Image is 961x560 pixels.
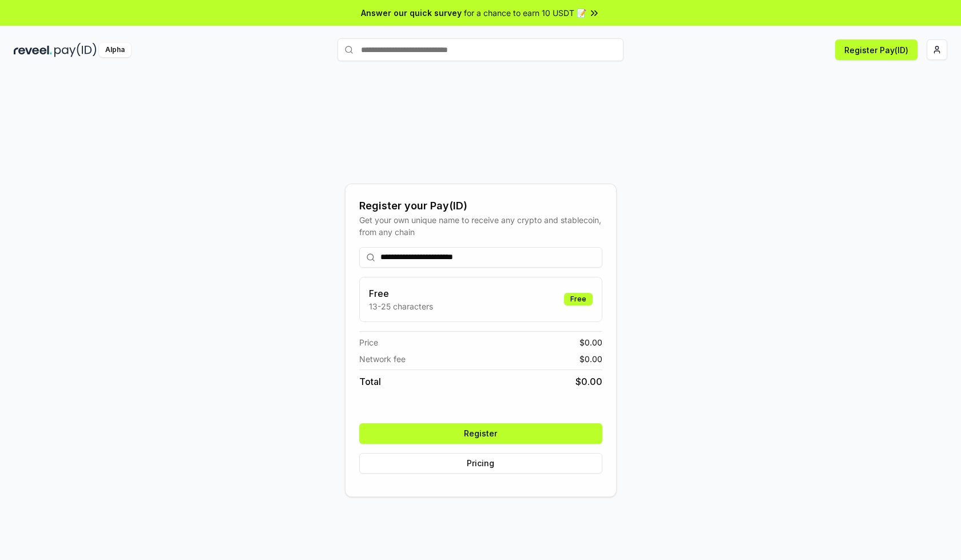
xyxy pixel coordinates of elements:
h3: Free [369,287,433,300]
div: Get your own unique name to receive any crypto and stablecoin, from any chain [359,214,602,238]
div: Alpha [99,43,131,57]
button: Register Pay(ID) [835,39,918,60]
div: Free [564,293,593,305]
span: $ 0.00 [579,353,602,365]
span: $ 0.00 [579,336,602,348]
span: Answer our quick survey [361,7,462,19]
span: for a chance to earn 10 USDT 📝 [464,7,586,19]
p: 13-25 characters [369,300,433,312]
div: Register your Pay(ID) [359,198,602,214]
span: Total [359,375,381,388]
span: $ 0.00 [575,375,602,388]
img: pay_id [54,43,97,57]
span: Network fee [359,353,406,365]
img: reveel_dark [14,43,52,57]
button: Register [359,423,602,444]
span: Price [359,336,378,348]
button: Pricing [359,453,602,474]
